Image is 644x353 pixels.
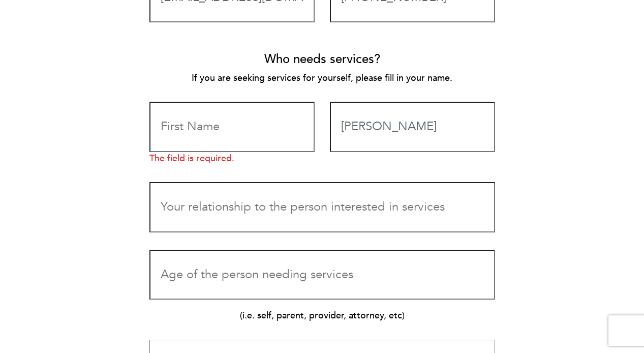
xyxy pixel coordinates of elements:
[149,250,495,300] input: Age of the person needing services
[330,102,495,152] input: Last Name
[149,94,315,165] span: The field is required.
[149,72,495,85] p: If you are seeking services for yourself, please fill in your name.
[149,309,495,322] p: (i.e. self, parent, provider, attorney, etc)
[149,102,315,152] input: First Name
[149,182,495,232] input: Your relationship to the person interested in services
[149,53,495,66] h3: Who needs services?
